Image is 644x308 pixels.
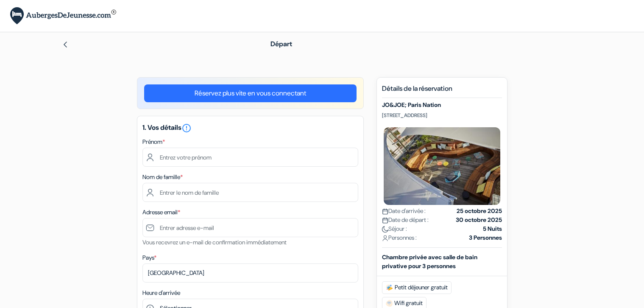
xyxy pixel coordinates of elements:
[382,216,429,224] span: Date de départ :
[382,226,388,232] img: moon.svg
[483,224,502,233] strong: 5 Nuits
[382,208,388,215] img: calendar.svg
[142,288,180,297] label: Heure d'arrivée
[142,123,358,133] h5: 1. Vos détails
[382,112,502,119] p: [STREET_ADDRESS]
[382,235,388,241] img: user_icon.svg
[382,101,502,109] h5: JO&JOE; Paris Nation
[386,300,393,307] img: free_wifi.svg
[142,253,156,262] label: Pays
[142,218,358,237] input: Entrer adresse e-mail
[142,148,358,167] input: Entrez votre prénom
[386,284,393,291] img: free_breakfast.svg
[382,253,477,270] b: Chambre privée avec salle de bain privative pour 3 personnes
[382,207,426,216] span: Date d'arrivée :
[382,281,452,294] span: Petit déjeuner gratuit
[142,137,165,146] label: Prénom
[382,217,388,224] img: calendar.svg
[142,208,180,217] label: Adresse email
[181,123,192,133] i: error_outline
[382,224,407,233] span: Séjour :
[142,238,287,246] small: Vous recevrez un e-mail de confirmation immédiatement
[469,233,502,242] strong: 3 Personnes
[456,216,502,224] strong: 30 octobre 2025
[10,7,116,25] img: AubergesDeJeunesse.com
[382,84,502,98] h5: Détails de la réservation
[382,233,417,242] span: Personnes :
[270,39,292,48] span: Départ
[457,207,502,216] strong: 25 octobre 2025
[142,183,358,202] input: Entrer le nom de famille
[142,173,183,182] label: Nom de famille
[144,84,357,102] a: Réservez plus vite en vous connectant
[62,41,69,48] img: left_arrow.svg
[181,123,192,132] a: error_outline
